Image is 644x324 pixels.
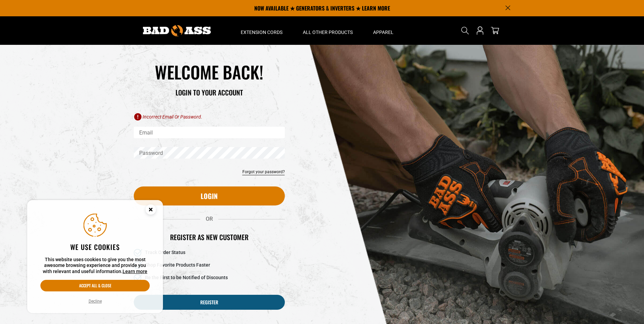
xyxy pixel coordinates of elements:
span: All Other Products [303,29,353,35]
p: This website uses cookies to give you the most awesome browsing experience and provide you with r... [40,257,150,275]
button: Login [134,186,285,205]
h2: We use cookies [40,242,150,251]
li: Track Order Status [134,249,285,257]
summary: Search [460,25,471,36]
h3: LOGIN TO YOUR ACCOUNT [134,88,285,97]
a: Forgot your password? [242,169,285,175]
button: Accept all & close [40,280,150,291]
span: OR [200,216,218,222]
li: Shop Favorite Products Faster [134,262,285,269]
img: Bad Ass Extension Cords [143,25,211,36]
span: Apparel [373,29,393,35]
a: Register [134,295,285,310]
h1: WELCOME BACK! [134,61,285,83]
summary: Apparel [363,16,404,45]
summary: All Other Products [293,16,363,45]
li: Incorrect email or password. [134,113,285,121]
h2: Register as new customer [134,233,285,241]
summary: Extension Cords [231,16,293,45]
a: Learn more [123,269,147,274]
li: Be the First to be Notified of Discounts [134,274,285,282]
aside: Cookie Consent [27,200,163,313]
span: Extension Cords [241,29,282,35]
button: Decline [87,298,104,305]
